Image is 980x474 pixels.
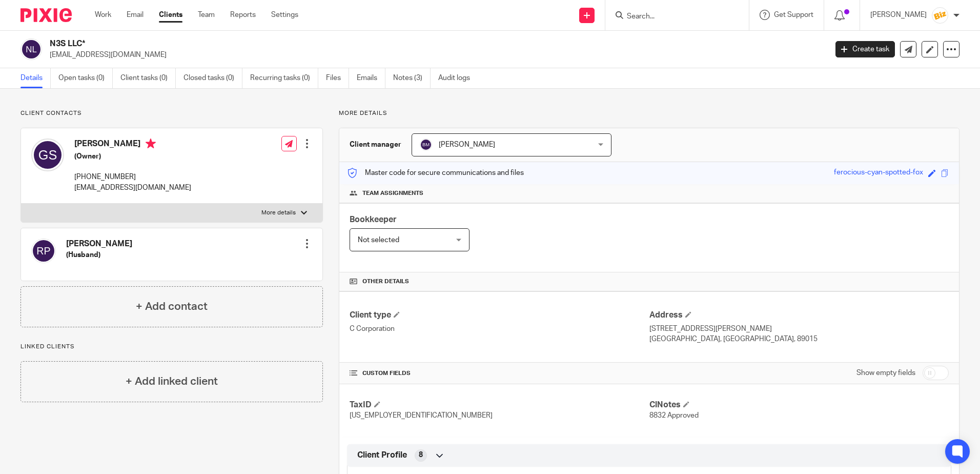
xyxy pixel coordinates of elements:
[159,10,182,20] a: Clients
[146,139,156,149] i: Primary
[438,68,478,88] a: Audit logs
[250,68,318,88] a: Recurring tasks (0)
[357,68,385,88] a: Emails
[74,151,191,162] h5: (Owner)
[120,68,176,88] a: Client tasks (0)
[50,50,820,60] p: [EMAIL_ADDRESS][DOMAIN_NAME]
[74,172,191,182] p: [PHONE_NUMBER]
[393,68,431,88] a: Notes (3)
[347,168,524,178] p: Master code for secure communications and files
[326,68,349,88] a: Files
[126,373,218,389] h4: + Add linked client
[932,7,948,24] img: siteIcon.png
[74,139,191,151] h4: [PERSON_NAME]
[230,10,256,20] a: Reports
[362,278,409,286] span: Other details
[870,10,927,20] p: [PERSON_NAME]
[649,400,949,410] h4: ClNotes
[439,141,495,148] span: [PERSON_NAME]
[127,10,144,20] a: Email
[649,334,949,344] p: [GEOGRAPHIC_DATA], [GEOGRAPHIC_DATA], 89015
[649,412,699,419] span: 8832 Approved
[835,41,895,57] a: Create task
[774,11,813,18] span: Get Support
[350,310,649,321] h4: Client type
[198,10,215,20] a: Team
[136,299,208,314] h4: + Add contact
[350,140,401,150] h3: Client manager
[420,139,432,151] img: svg%3E
[856,368,915,378] label: Show empty fields
[834,167,923,179] div: ferocious-cyan-spotted-fox
[50,38,666,49] h2: N3S LLC*
[21,68,51,88] a: Details
[21,109,323,117] p: Client contacts
[626,12,718,22] input: Search
[261,209,296,217] p: More details
[362,189,423,197] span: Team assignments
[419,450,423,460] span: 8
[31,239,56,263] img: svg%3E
[358,236,399,244] span: Not selected
[350,400,649,410] h4: TaxID
[58,68,113,88] a: Open tasks (0)
[66,239,132,249] h4: [PERSON_NAME]
[649,324,949,334] p: [STREET_ADDRESS][PERSON_NAME]
[21,8,72,22] img: Pixie
[350,369,649,378] h4: CUSTOM FIELDS
[183,68,242,88] a: Closed tasks (0)
[74,183,191,193] p: [EMAIL_ADDRESS][DOMAIN_NAME]
[350,215,397,224] span: Bookkeeper
[271,10,298,20] a: Settings
[339,109,959,117] p: More details
[350,412,493,419] span: [US_EMPLOYER_IDENTIFICATION_NUMBER]
[350,324,649,334] p: C Corporation
[21,343,323,351] p: Linked clients
[21,38,42,60] img: svg%3E
[31,139,64,171] img: svg%3E
[357,450,407,461] span: Client Profile
[66,250,132,260] h5: (Husband)
[649,310,949,321] h4: Address
[95,10,111,20] a: Work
